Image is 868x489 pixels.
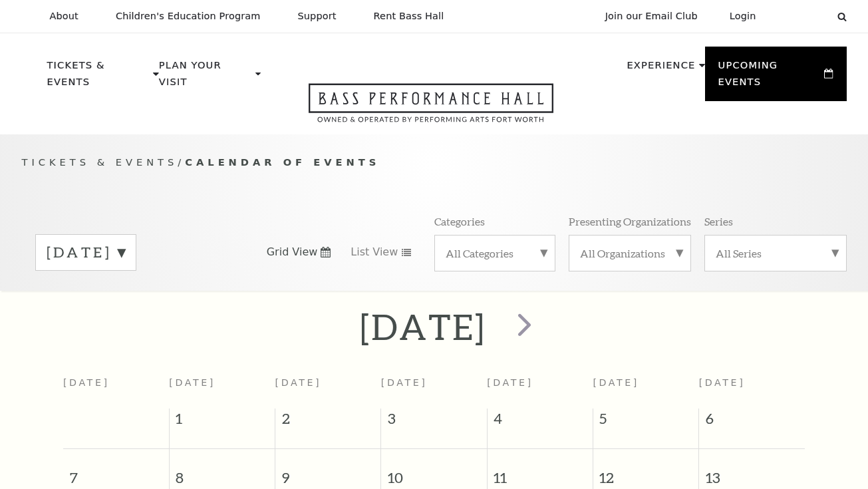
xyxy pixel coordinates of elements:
[275,377,322,388] span: [DATE]
[360,305,486,348] h2: [DATE]
[580,246,680,260] label: All Organizations
[434,214,485,228] p: Categories
[778,10,825,23] select: Select:
[704,214,733,228] p: Series
[593,408,698,435] span: 5
[185,156,380,168] span: Calendar of Events
[374,11,444,22] p: Rent Bass Hall
[699,377,746,388] span: [DATE]
[699,408,805,435] span: 6
[159,57,252,98] p: Plan Your Visit
[593,377,639,388] span: [DATE]
[627,57,695,81] p: Experience
[22,154,847,171] p: /
[22,156,178,168] span: Tickets & Events
[381,377,428,388] span: [DATE]
[488,408,593,435] span: 4
[718,57,821,98] p: Upcoming Events
[47,242,125,263] label: [DATE]
[716,246,835,260] label: All Series
[169,377,216,388] span: [DATE]
[47,57,150,98] p: Tickets & Events
[275,408,380,435] span: 2
[50,11,78,22] p: About
[116,11,261,22] p: Children's Education Program
[569,214,691,228] p: Presenting Organizations
[298,11,337,22] p: Support
[381,408,486,435] span: 3
[267,245,318,259] span: Grid View
[446,246,544,260] label: All Categories
[170,408,275,435] span: 1
[498,303,547,351] button: next
[487,377,533,388] span: [DATE]
[351,245,398,259] span: List View
[63,369,169,408] th: [DATE]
